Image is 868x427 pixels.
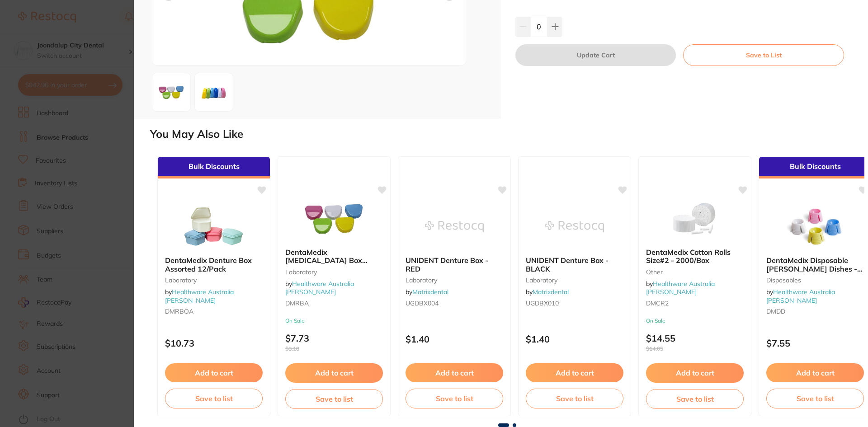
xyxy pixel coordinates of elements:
[406,288,448,296] span: by
[155,81,188,103] img: ZXRhaW5lci5wbmc
[406,300,503,307] small: UGDBX004
[646,363,744,382] button: Add to cart
[646,333,744,352] p: $14.55
[646,280,715,296] span: by
[158,157,270,178] div: Bulk Discounts
[165,338,263,348] p: $10.73
[165,288,234,304] span: by
[526,277,623,284] small: laboratory
[165,277,263,284] small: Laboratory
[285,318,383,324] small: On Sale
[766,288,835,304] span: by
[165,308,263,315] small: DMRBOA
[526,389,623,408] button: Save to list
[165,256,263,273] b: DentaMedix Denture Box Assorted 12/Pack
[285,248,383,265] b: DentaMedix Retainer Box Assorted - 10/Pack
[412,288,448,296] a: Matrixdental
[766,363,864,382] button: Add to cart
[165,389,263,408] button: Save to list
[766,277,864,284] small: Disposables
[683,44,844,66] button: Save to List
[533,288,569,296] a: Matrixdental
[406,389,503,408] button: Save to list
[766,338,864,348] p: $7.55
[766,389,864,408] button: Save to list
[646,248,744,265] b: DentaMedix Cotton Rolls Size#2 - 2000/Box
[285,346,383,352] span: $8.18
[406,277,503,284] small: laboratory
[285,389,383,409] button: Save to list
[285,333,383,352] p: $7.73
[526,363,623,382] button: Add to cart
[515,44,676,66] button: Update Cart
[285,280,354,296] span: by
[665,196,724,241] img: DentaMedix Cotton Rolls Size#2 - 2000/Box
[646,389,744,409] button: Save to list
[184,204,243,249] img: DentaMedix Denture Box Assorted 12/Pack
[198,80,230,104] img: Zw
[646,268,744,276] small: other
[165,363,263,382] button: Add to cart
[285,280,354,296] a: Healthware Australia [PERSON_NAME]
[165,288,234,304] a: Healthware Australia [PERSON_NAME]
[646,300,744,307] small: DMCR2
[786,204,844,249] img: DentaMedix Disposable Dappen Dishes - 200/Box
[646,318,744,324] small: On Sale
[526,334,623,344] p: $1.40
[545,204,604,249] img: UNIDENT Denture Box - BLACK
[646,280,715,296] a: Healthware Australia [PERSON_NAME]
[406,256,503,273] b: UNIDENT Denture Box - RED
[646,346,744,352] span: $14.05
[425,204,484,249] img: UNIDENT Denture Box - RED
[305,196,363,241] img: DentaMedix Retainer Box Assorted - 10/Pack
[406,363,503,382] button: Add to cart
[766,308,864,315] small: DMDD
[526,256,623,273] b: UNIDENT Denture Box - BLACK
[766,256,864,273] b: DentaMedix Disposable Dappen Dishes - 200/Box
[526,288,569,296] span: by
[285,363,383,382] button: Add to cart
[526,300,623,307] small: UGDBX010
[766,288,835,304] a: Healthware Australia [PERSON_NAME]
[285,300,383,307] small: DMRBA
[150,128,864,141] h2: You May Also Like
[285,268,383,276] small: Laboratory
[406,334,503,344] p: $1.40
